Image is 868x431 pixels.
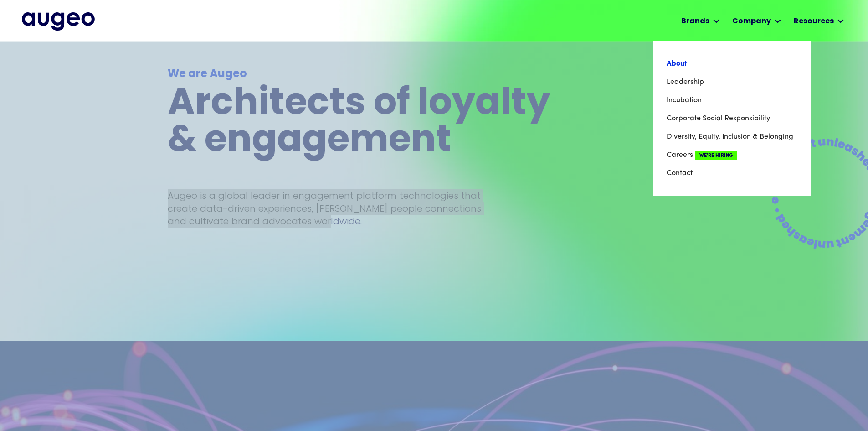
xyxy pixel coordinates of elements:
a: Contact [667,164,797,182]
a: Diversity, Equity, Inclusion & Belonging [667,128,797,146]
nav: Company [653,41,811,196]
a: home [22,12,95,31]
a: CareersWe're Hiring [667,146,797,164]
a: Leadership [667,73,797,91]
div: Brands [681,16,709,27]
span: We're Hiring [695,151,737,160]
div: Resources [794,16,834,27]
a: Incubation [667,91,797,109]
a: Corporate Social Responsibility [667,109,797,128]
a: About [667,55,797,73]
div: Company [732,16,771,27]
img: Augeo's full logo in midnight blue. [22,12,95,31]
